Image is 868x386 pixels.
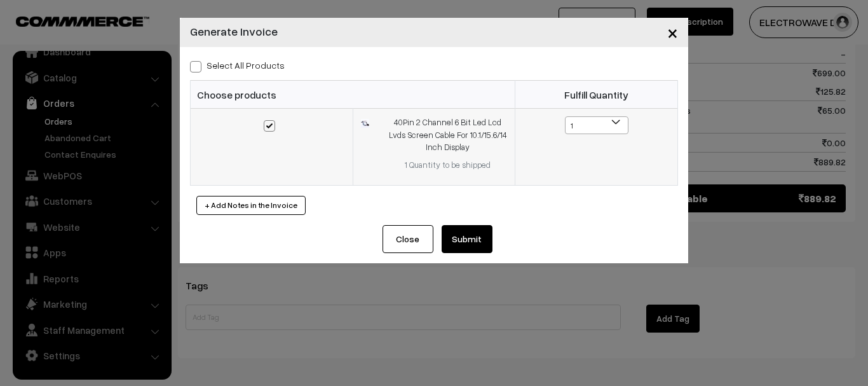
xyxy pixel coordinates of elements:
button: Close [657,13,688,52]
label: Select all Products [190,59,285,72]
img: 1689318495725771Ink2EzUrL_SL1500_.jpg [361,119,369,127]
span: × [667,20,678,44]
th: Fulfill Quantity [515,81,678,109]
button: + Add Notes in the Invoice [196,196,306,215]
div: 1 Quantity to be shipped [388,159,507,172]
span: 1 [566,117,628,135]
button: Submit [442,225,492,253]
button: Close [383,225,433,253]
div: 40Pin 2 Channel 6 Bit Led Lcd Lvds Screen Cable For 10.1/15.6/14 Inch Display [388,116,507,154]
span: 1 [565,116,628,134]
h4: Generate Invoice [190,23,278,40]
th: Choose products [191,81,515,109]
